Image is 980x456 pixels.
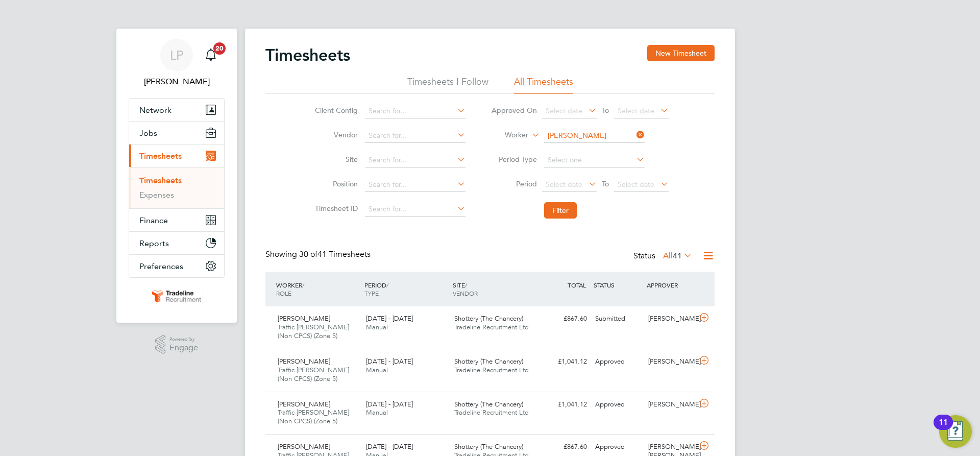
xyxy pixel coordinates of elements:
[129,122,224,144] button: Jobs
[169,335,198,344] span: Powered by
[599,177,612,190] span: To
[644,396,697,413] div: [PERSON_NAME]
[538,310,591,327] div: £867.60
[274,276,362,302] div: WORKER
[299,249,371,259] span: 41 Timesheets
[407,76,488,94] li: Timesheets I Follow
[599,104,612,117] span: To
[453,289,478,297] span: VENDOR
[544,129,645,143] input: Search for...
[482,130,528,140] label: Worker
[939,415,972,448] button: Open Resource Center, 11 new notifications
[546,180,582,189] span: Select date
[644,276,697,294] div: APPROVER
[538,396,591,413] div: £1,041.12
[633,249,694,263] div: Status
[116,29,237,323] nav: Main navigation
[644,353,697,370] div: [PERSON_NAME]
[201,39,221,71] a: 20
[454,408,529,417] span: Tradeline Recruitment Ltd
[491,106,537,115] label: Approved On
[129,232,224,254] button: Reports
[618,106,654,115] span: Select date
[365,202,465,217] input: Search for...
[591,276,644,294] div: STATUS
[365,178,465,192] input: Search for...
[139,261,183,271] span: Preferences
[276,289,291,297] span: ROLE
[312,179,358,188] label: Position
[278,442,330,451] span: [PERSON_NAME]
[265,45,350,65] h2: Timesheets
[129,39,225,88] a: LP[PERSON_NAME]
[312,155,358,164] label: Site
[169,344,198,352] span: Engage
[366,323,388,331] span: Manual
[365,129,465,143] input: Search for...
[139,105,171,115] span: Network
[312,204,358,213] label: Timesheet ID
[386,281,388,289] span: /
[155,335,199,354] a: Powered byEngage
[139,190,174,200] a: Expenses
[491,155,537,164] label: Period Type
[278,400,330,409] span: [PERSON_NAME]
[663,251,692,261] label: All
[278,366,349,383] span: Traffic [PERSON_NAME] (Non CPCS) (Zone 5)
[450,276,538,302] div: SITE
[939,422,948,436] div: 11
[673,251,682,261] span: 41
[213,42,226,55] span: 20
[366,408,388,417] span: Manual
[454,442,523,451] span: Shottery (The Chancery)
[591,310,644,327] div: Submitted
[150,288,203,304] img: tradelinerecruitment-logo-retina.png
[170,49,183,62] span: LP
[366,400,413,409] span: [DATE] - [DATE]
[514,76,573,94] li: All Timesheets
[312,106,358,115] label: Client Config
[366,314,413,323] span: [DATE] - [DATE]
[278,314,330,323] span: [PERSON_NAME]
[591,353,644,370] div: Approved
[365,153,465,167] input: Search for...
[139,215,168,225] span: Finance
[139,128,157,138] span: Jobs
[454,366,529,374] span: Tradeline Recruitment Ltd
[366,442,413,451] span: [DATE] - [DATE]
[644,310,697,327] div: [PERSON_NAME]
[366,357,413,366] span: [DATE] - [DATE]
[591,439,644,455] div: Approved
[129,255,224,277] button: Preferences
[491,179,537,188] label: Period
[544,202,577,219] button: Filter
[454,400,523,409] span: Shottery (The Chancery)
[129,209,224,231] button: Finance
[362,276,450,302] div: PERIOD
[538,439,591,455] div: £867.60
[618,180,654,189] span: Select date
[129,288,225,304] a: Go to home page
[302,281,304,289] span: /
[364,289,379,297] span: TYPE
[278,357,330,366] span: [PERSON_NAME]
[538,353,591,370] div: £1,041.12
[129,145,224,167] button: Timesheets
[544,153,645,167] input: Select one
[129,167,224,208] div: Timesheets
[129,76,225,88] span: Lauren Pearson
[365,104,465,118] input: Search for...
[647,45,715,61] button: New Timesheet
[139,238,169,248] span: Reports
[278,408,349,425] span: Traffic [PERSON_NAME] (Non CPCS) (Zone 5)
[465,281,467,289] span: /
[265,249,373,260] div: Showing
[278,323,349,340] span: Traffic [PERSON_NAME] (Non CPCS) (Zone 5)
[312,130,358,139] label: Vendor
[568,281,586,289] span: TOTAL
[129,99,224,121] button: Network
[139,176,182,185] a: Timesheets
[454,357,523,366] span: Shottery (The Chancery)
[139,151,182,161] span: Timesheets
[591,396,644,413] div: Approved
